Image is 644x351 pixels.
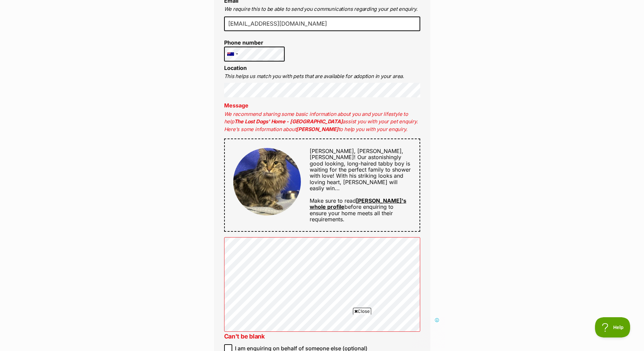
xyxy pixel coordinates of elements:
[224,40,285,46] label: Phone number
[296,126,338,132] strong: [PERSON_NAME]
[353,308,371,315] span: Close
[199,317,445,348] iframe: Advertisement
[301,148,411,223] div: Make sure to read before enquiring to ensure your home meets all their requirements.
[224,102,248,109] label: Message
[224,65,247,71] label: Location
[224,5,420,13] p: We require this to be able to send you communications regarding your pet enquiry.
[224,73,420,80] p: This helps us match you with pets that are available for adoption in your area.
[233,148,301,216] img: Billy
[310,197,406,210] a: [PERSON_NAME]'s whole profile
[310,148,403,160] span: [PERSON_NAME], [PERSON_NAME], [PERSON_NAME]!
[224,110,420,133] p: We recommend sharing some basic information about you and your lifestyle to help assist you with ...
[224,47,240,61] div: Australia: +61
[595,317,630,337] iframe: Help Scout Beacon - Open
[234,118,343,125] strong: The Lost Dogs' Home - [GEOGRAPHIC_DATA]
[310,154,411,192] span: Our astonishingly good looking, long-haired tabby boy is waiting for the perfect family to shower...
